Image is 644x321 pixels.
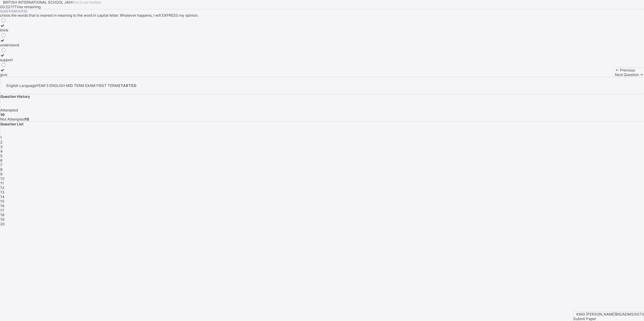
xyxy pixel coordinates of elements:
span: 13 [0,190,5,194]
span: 7 [0,163,2,167]
span: YEAR 5 ENGLISH MID TERM EXAM FIRST TERM [36,83,118,88]
span: 20 [0,222,5,226]
span: 6 [0,158,2,163]
span: Question History [0,94,30,99]
span: 12 [0,185,4,190]
span: BIS/ADMS/0073 [615,312,644,316]
span: Question List [0,122,24,126]
span: 9 [0,172,2,176]
span: STARTED [118,83,137,88]
b: 10 [25,117,29,121]
span: 4 [0,149,3,154]
span: 5 [0,154,2,158]
span: 2 [0,140,2,144]
span: 14 [0,194,5,199]
span: Submit Paper [573,316,596,321]
span: Not Attempted [0,117,25,121]
span: KING [PERSON_NAME] [576,312,615,316]
span: 1 [0,135,2,140]
span: 18 [0,213,4,217]
span: 8 [0,167,2,172]
span: 16 [0,204,4,208]
span: Next Question [615,72,639,77]
span: English Language [6,83,36,88]
span: 10 [0,176,5,181]
span: 17 [0,208,4,213]
span: 3 [0,144,3,149]
span: Time remaining [15,5,41,9]
b: 10 [0,112,5,117]
span: Previous [620,68,635,72]
span: 15 [0,199,4,204]
span: 11 [0,181,4,185]
span: Attempted [0,108,18,112]
span: 19 [0,217,4,222]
